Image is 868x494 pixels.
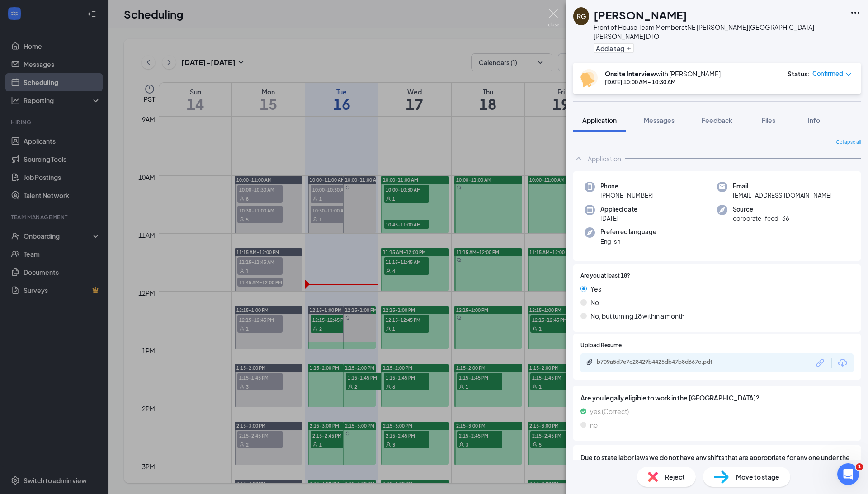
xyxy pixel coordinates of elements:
[644,116,675,124] span: Messages
[582,116,617,124] span: Application
[665,472,685,482] span: Reject
[600,237,656,246] span: English
[605,70,656,78] b: Onsite Interview
[600,227,656,236] span: Preferred language
[605,69,721,78] div: with [PERSON_NAME]
[837,463,859,485] iframe: Intercom live chat
[580,393,854,403] span: Are you legally eligible to work in the [GEOGRAPHIC_DATA]?
[733,214,789,223] span: corporate_feed_36
[594,7,687,23] h1: [PERSON_NAME]
[605,78,721,86] div: [DATE] 10:00 AM - 10:30 AM
[590,284,601,294] span: Yes
[815,357,826,369] svg: Link
[594,23,845,41] div: Front of House Team Member at NE [PERSON_NAME][GEOGRAPHIC_DATA][PERSON_NAME] DTO
[594,43,634,53] button: PlusAdd a tag
[836,139,861,146] span: Collapse all
[600,214,637,223] span: [DATE]
[586,358,732,367] a: Paperclipb709a5d7e7c28429b4425db47b8d667c.pdf
[590,406,629,416] span: yes (Correct)
[845,71,852,78] span: down
[736,472,779,482] span: Move to stage
[600,182,654,191] span: Phone
[590,297,599,307] span: No
[837,358,848,368] svg: Download
[762,116,775,124] span: Files
[600,205,637,214] span: Applied date
[577,12,586,21] div: RG
[590,420,598,430] span: no
[580,452,854,472] span: Due to state labor laws we do not have any shifts that are appropriate for any one under the age ...
[702,116,732,124] span: Feedback
[580,341,622,350] span: Upload Resume
[580,272,630,280] span: Are you at least 18?
[573,153,584,164] svg: ChevronUp
[733,191,832,200] span: [EMAIL_ADDRESS][DOMAIN_NAME]
[856,463,863,470] span: 1
[850,7,861,18] svg: Ellipses
[733,182,832,191] span: Email
[733,205,789,214] span: Source
[788,69,810,78] div: Status :
[812,69,843,78] span: Confirmed
[588,154,621,163] div: Application
[808,116,820,124] span: Info
[590,311,684,321] span: No, but turning 18 within a month
[597,358,723,366] div: b709a5d7e7c28429b4425db47b8d667c.pdf
[626,46,632,51] svg: Plus
[600,191,654,200] span: [PHONE_NUMBER]
[586,358,593,366] svg: Paperclip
